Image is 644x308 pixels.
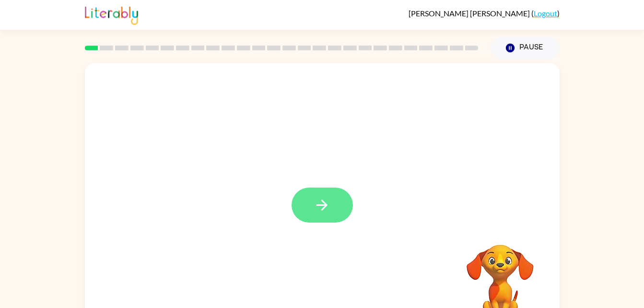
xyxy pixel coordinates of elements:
[409,9,560,18] div: ( )
[490,37,560,59] button: Pause
[85,4,138,25] img: Literably
[534,9,557,18] a: Logout
[409,9,531,18] span: [PERSON_NAME] [PERSON_NAME]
